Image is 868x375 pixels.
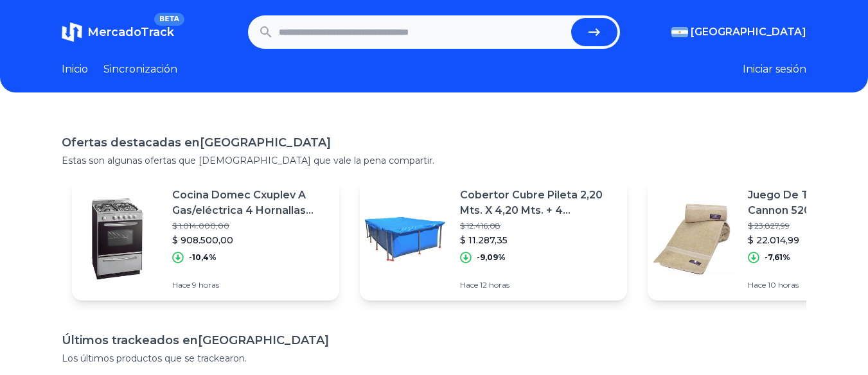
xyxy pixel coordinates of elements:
font: BETA [159,15,179,23]
font: [GEOGRAPHIC_DATA] [200,135,331,150]
font: $ 11.287,35 [460,234,508,246]
img: Argentina [671,27,688,37]
font: -9,09% [477,252,506,262]
button: Iniciar sesión [743,62,806,77]
font: [GEOGRAPHIC_DATA] [691,26,806,38]
font: Inicio [62,63,88,75]
font: $ 908.500,00 [172,234,233,246]
font: 12 horas [480,280,509,290]
font: Hace [172,280,190,290]
font: $ 22.014,99 [748,234,799,246]
font: 10 horas [768,280,799,290]
font: -10,4% [189,252,217,262]
font: $ 1.014.000,00 [172,221,229,231]
font: Sincronización [103,63,177,75]
font: Cobertor Cubre Pileta 2,20 Mts. X 4,20 Mts. + 4 sujetadores [460,189,603,232]
img: Imagen destacada [648,194,738,284]
img: Imagen destacada [360,194,450,284]
font: Iniciar sesión [743,63,806,75]
button: [GEOGRAPHIC_DATA] [671,24,806,40]
a: Inicio [62,62,88,77]
a: MercadoTrackBETA [62,22,174,42]
font: Hace [748,280,766,290]
font: Estas son algunas ofertas que [DEMOGRAPHIC_DATA] que vale la pena compartir. [62,155,434,166]
a: Sincronización [103,62,177,77]
font: [GEOGRAPHIC_DATA] [198,333,329,347]
font: Los últimos productos que se trackearon. [62,353,247,364]
font: Últimos trackeados en [62,333,198,347]
img: MercadoTrack [62,22,82,42]
a: Imagen destacadaCocina Domec Cxuplev A Gas/eléctrica 4 Hornallas Plateada Color Plateado$ 1.014.0... [72,177,339,301]
font: $ 23.827,99 [748,221,790,231]
font: -7,61% [765,252,790,262]
font: Hace [460,280,478,290]
font: MercadoTrack [87,25,174,39]
font: $ 12.416,08 [460,221,500,231]
a: Imagen destacadaCobertor Cubre Pileta 2,20 Mts. X 4,20 Mts. + 4 sujetadores$ 12.416,08$ 11.287,35... [360,177,627,301]
font: Cocina Domec Cxuplev A Gas/eléctrica 4 Hornallas Plateada Color Plateado [172,189,314,232]
img: Imagen destacada [72,194,162,284]
font: 9 horas [192,280,219,290]
font: Ofertas destacadas en [62,135,200,150]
